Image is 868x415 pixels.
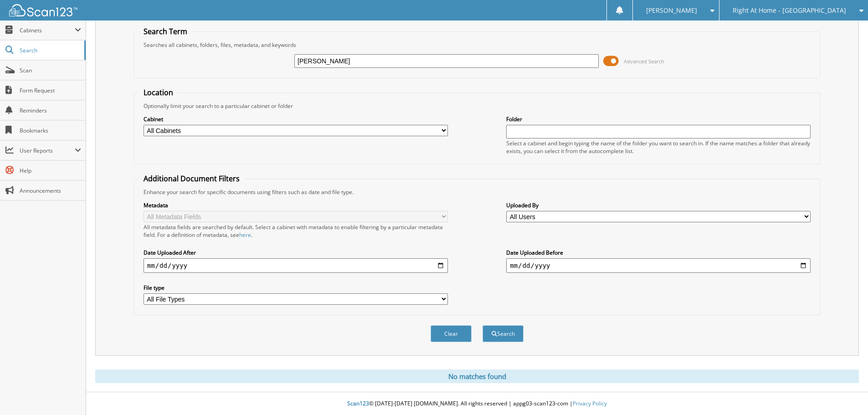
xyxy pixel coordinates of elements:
span: Form Request [20,87,81,94]
button: Search [483,325,524,342]
span: Scan [20,67,81,74]
span: Advanced Search [624,58,664,65]
div: All metadata fields are searched by default. Select a cabinet with metadata to enable filtering b... [144,223,448,239]
button: Clear [431,325,472,342]
span: Announcements [20,187,81,195]
iframe: Chat Widget [822,371,868,415]
span: [PERSON_NAME] [646,8,697,13]
legend: Additional Document Filters [139,174,244,184]
span: Bookmarks [20,127,81,134]
div: Optionally limit your search to a particular cabinet or folder [139,102,815,110]
label: Cabinet [144,115,448,123]
div: Searches all cabinets, folders, files, metadata, and keywords [139,41,815,49]
label: Date Uploaded After [144,249,448,256]
legend: Location [139,87,178,97]
span: Scan123 [347,400,369,407]
div: No matches found [95,369,859,383]
div: Select a cabinet and begin typing the name of the folder you want to search in. If the name match... [506,139,811,155]
label: Date Uploaded Before [506,249,811,256]
span: Cabinets [20,26,75,34]
span: Search [20,46,80,54]
div: Enhance your search for specific documents using filters such as date and file type. [139,188,815,196]
span: Right At Home - [GEOGRAPHIC_DATA] [733,8,846,13]
span: Help [20,167,81,174]
a: Privacy Policy [573,400,607,407]
label: Uploaded By [506,201,811,209]
label: Metadata [144,201,448,209]
a: here [239,231,251,239]
label: Folder [506,115,811,123]
span: Reminders [20,107,81,114]
div: © [DATE]-[DATE] [DOMAIN_NAME]. All rights reserved | appg03-scan123-com | [86,393,868,415]
input: start [144,258,448,273]
legend: Search Term [139,26,192,36]
input: end [506,258,811,273]
img: scan123-logo-white.svg [9,4,77,16]
label: File type [144,284,448,292]
span: User Reports [20,147,75,154]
